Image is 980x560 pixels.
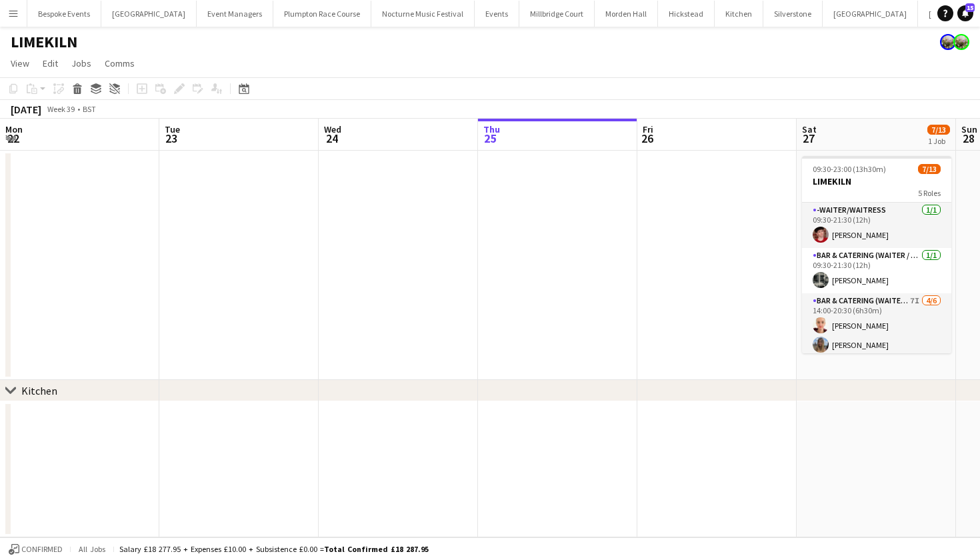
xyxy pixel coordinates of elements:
h1: LIMEKILN [11,32,77,52]
app-card-role: Bar & Catering (Waiter / waitress)1/109:30-21:30 (12h)[PERSON_NAME] [802,248,951,293]
div: Kitchen [21,384,57,397]
a: Comms [99,55,140,72]
span: 23 [163,131,180,146]
a: 15 [957,5,973,21]
span: 24 [322,131,341,146]
div: 1 Job [928,136,949,146]
button: Bespoke Events [27,1,101,27]
app-card-role: Bar & Catering (Waiter / waitress)7I4/614:00-20:30 (6h30m)[PERSON_NAME][PERSON_NAME] [802,293,951,435]
span: Comms [105,57,135,69]
button: [GEOGRAPHIC_DATA] [101,1,197,27]
span: Sun [961,123,977,135]
span: Tue [165,123,180,135]
span: Week 39 [44,104,77,114]
button: Confirmed [7,542,65,557]
a: Jobs [66,55,97,72]
a: View [5,55,35,72]
app-user-avatar: Staffing Manager [953,34,969,50]
span: 15 [965,3,975,12]
span: View [11,57,29,69]
span: Sat [802,123,817,135]
button: Silverstone [763,1,823,27]
button: Kitchen [715,1,763,27]
app-user-avatar: Staffing Manager [940,34,956,50]
span: 5 Roles [918,188,941,198]
span: Edit [43,57,58,69]
span: Thu [483,123,500,135]
span: 7/13 [927,125,950,135]
div: BST [83,104,96,114]
button: Millbridge Court [519,1,595,27]
span: 28 [959,131,977,146]
button: Event Managers [197,1,273,27]
button: Plumpton Race Course [273,1,371,27]
span: 26 [641,131,653,146]
button: Nocturne Music Festival [371,1,475,27]
button: Morden Hall [595,1,658,27]
span: Jobs [71,57,91,69]
span: 27 [800,131,817,146]
div: [DATE] [11,103,41,116]
span: 7/13 [918,164,941,174]
span: Total Confirmed £18 287.95 [324,544,429,554]
button: Events [475,1,519,27]
div: Salary £18 277.95 + Expenses £10.00 + Subsistence £0.00 = [119,544,429,554]
button: Hickstead [658,1,715,27]
span: Fri [643,123,653,135]
span: All jobs [76,544,108,554]
app-card-role: -Waiter/Waitress1/109:30-21:30 (12h)[PERSON_NAME] [802,203,951,248]
span: 22 [3,131,23,146]
app-job-card: 09:30-23:00 (13h30m)7/13LIMEKILN5 Roles-Waiter/Waitress1/109:30-21:30 (12h)[PERSON_NAME]Bar & Cat... [802,156,951,353]
button: [GEOGRAPHIC_DATA] [823,1,918,27]
span: 25 [481,131,500,146]
a: Edit [37,55,63,72]
span: Wed [324,123,341,135]
span: Mon [5,123,23,135]
h3: LIMEKILN [802,175,951,187]
span: Confirmed [21,545,63,554]
span: 09:30-23:00 (13h30m) [813,164,886,174]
